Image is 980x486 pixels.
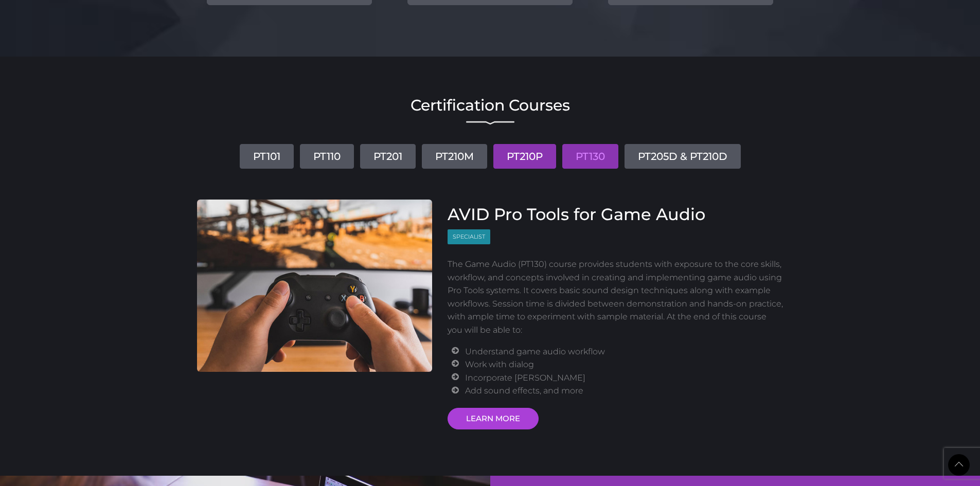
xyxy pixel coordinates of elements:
a: LEARN MORE [448,408,539,429]
li: Incorporate [PERSON_NAME] [465,371,783,385]
img: decorative line [466,121,514,125]
a: PT210M [422,144,487,169]
li: Work with dialog [465,358,783,371]
h3: AVID Pro Tools for Game Audio [448,205,783,224]
a: PT205D & PT210D [625,144,741,169]
a: PT210P [493,144,556,169]
a: PT130 [562,144,618,169]
img: AVID Pro Tools for Game Audio Course [197,200,433,372]
p: The Game Audio (PT130) course provides students with exposure to the core skills, workflow, and c... [448,258,783,337]
h2: Certification Courses [197,98,783,113]
li: Understand game audio workflow [465,345,783,358]
a: PT101 [240,144,294,169]
a: PT110 [300,144,354,169]
a: PT201 [360,144,416,169]
li: Add sound effects, and more [465,384,783,398]
a: Back to Top [948,454,970,476]
span: Specialist [448,229,490,244]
